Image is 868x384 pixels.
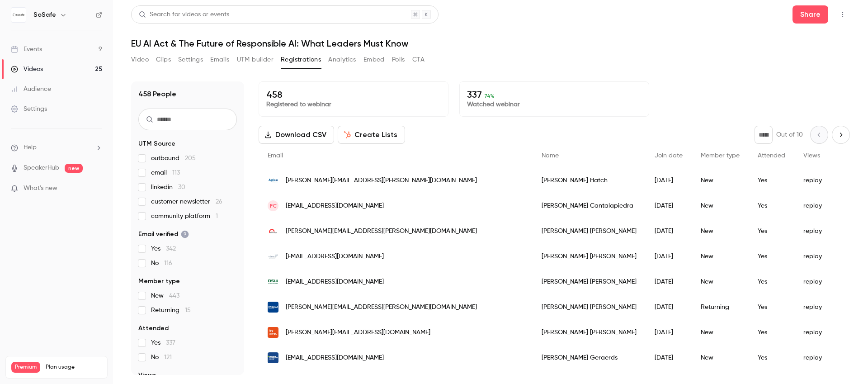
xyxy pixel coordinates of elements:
div: replay [794,320,844,345]
div: Yes [749,193,794,218]
img: SoSafe [11,8,26,22]
h6: SoSafe [33,10,56,19]
span: email [151,168,180,177]
div: Audience [11,85,51,94]
div: Yes [749,168,794,193]
span: 342 [166,246,176,252]
span: 26 [216,199,222,205]
div: [DATE] [646,294,692,320]
div: Yes [749,269,794,294]
h1: EU AI Act & The Future of Responsible AI: What Leaders Must Know [131,38,850,49]
span: [EMAIL_ADDRESS][DOMAIN_NAME] [286,277,384,287]
div: replay [794,218,844,244]
span: Email [268,152,283,159]
div: Yes [749,244,794,269]
span: Attended [758,152,785,159]
div: Videos [11,65,43,74]
div: [PERSON_NAME] [PERSON_NAME] [533,269,646,294]
span: New [151,291,179,300]
div: Returning [692,294,749,320]
span: Views [803,152,820,159]
span: community platform [151,212,218,221]
img: bachner.de [268,226,278,237]
button: Emails [210,52,229,67]
span: FC [270,202,277,210]
button: Embed [363,52,385,67]
span: new [65,164,83,173]
span: [PERSON_NAME][EMAIL_ADDRESS][PERSON_NAME][DOMAIN_NAME] [286,227,477,236]
span: UTM Source [138,139,175,148]
button: UTM builder [237,52,274,67]
span: What's new [24,184,57,193]
span: 30 [178,184,185,190]
p: 458 [266,89,441,100]
span: 121 [164,354,172,360]
button: Share [793,5,828,24]
div: New [692,320,749,345]
span: 15 [185,307,191,313]
span: No [151,259,172,268]
img: grupovertice.com [268,251,278,262]
span: Name [542,152,559,159]
img: dsw.nl [268,276,278,287]
p: Watched webinar [467,100,642,109]
span: No [151,353,172,362]
span: customer newsletter [151,197,222,206]
button: Analytics [328,52,356,67]
span: [PERSON_NAME][EMAIL_ADDRESS][PERSON_NAME][DOMAIN_NAME] [286,303,477,312]
p: 337 [467,89,642,100]
span: [EMAIL_ADDRESS][DOMAIN_NAME] [286,353,384,363]
div: [PERSON_NAME] [PERSON_NAME] [533,244,646,269]
div: replay [794,294,844,320]
div: [DATE] [646,218,692,244]
button: Video [131,52,149,67]
span: linkedin [151,183,185,192]
span: 443 [169,293,179,299]
span: 113 [172,170,180,176]
span: Yes [151,338,175,347]
span: Help [24,143,37,152]
div: [PERSON_NAME] Cantalapiedra [533,193,646,218]
button: Clips [156,52,171,67]
span: 205 [185,155,196,161]
span: Email verified [138,230,189,239]
div: [DATE] [646,244,692,269]
span: Plan usage [46,364,102,371]
div: replay [794,244,844,269]
button: Next page [832,126,850,144]
span: 74 % [484,93,495,99]
span: 1 [216,213,218,219]
div: [PERSON_NAME] [PERSON_NAME] [533,294,646,320]
div: New [692,345,749,370]
img: jhgroup.nl [268,352,278,363]
div: New [692,168,749,193]
button: Settings [178,52,203,67]
p: Registered to webinar [266,100,441,109]
div: New [692,193,749,218]
div: Settings [11,104,47,114]
div: replay [794,345,844,370]
span: Member type [138,277,180,286]
span: [PERSON_NAME][EMAIL_ADDRESS][PERSON_NAME][DOMAIN_NAME] [286,176,477,185]
div: Events [11,45,42,54]
div: [DATE] [646,193,692,218]
div: New [692,244,749,269]
div: Yes [749,218,794,244]
div: replay [794,168,844,193]
div: [DATE] [646,345,692,370]
button: Polls [392,52,405,67]
span: Attended [138,324,169,333]
div: Search for videos or events [139,10,229,19]
span: Views [138,371,156,380]
div: [PERSON_NAME] [PERSON_NAME] [533,218,646,244]
div: New [692,218,749,244]
span: Yes [151,244,176,253]
div: [PERSON_NAME] Geraerds [533,345,646,370]
div: [DATE] [646,320,692,345]
span: 337 [166,340,175,346]
span: Member type [701,152,740,159]
h1: 458 People [138,89,176,100]
div: [PERSON_NAME] [PERSON_NAME] [533,320,646,345]
span: Join date [655,152,683,159]
div: replay [794,269,844,294]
